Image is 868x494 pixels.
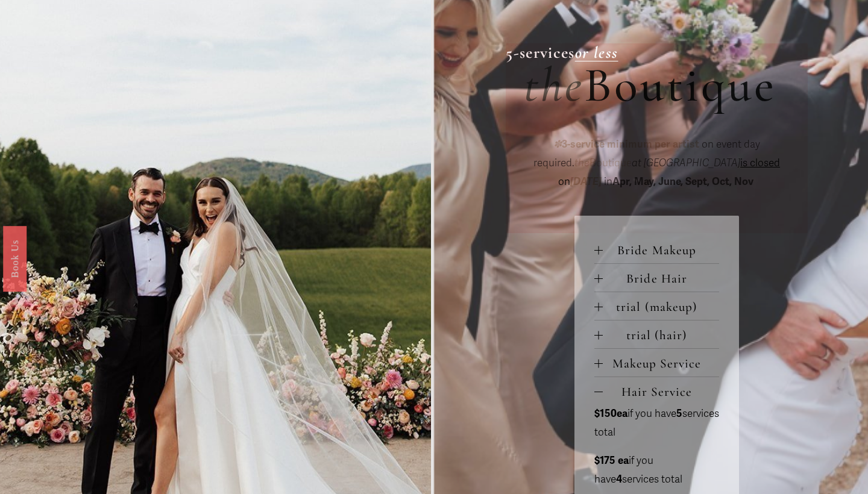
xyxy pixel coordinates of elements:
a: Book Us [3,226,27,292]
span: Hair Service [603,384,720,399]
strong: Apr, May, June, Sept, Oct, Nov [612,175,753,188]
button: Hair Service [594,377,720,405]
button: trial (hair) [594,320,720,348]
button: trial (makeup) [594,292,720,320]
em: the [574,157,590,169]
button: Makeup Service [594,349,720,377]
button: Bride Makeup [594,236,720,263]
span: trial (makeup) [603,299,720,314]
p: if you have services total [594,405,720,442]
strong: $150ea [594,407,627,420]
em: the [524,56,584,114]
span: trial (hair) [603,328,720,343]
span: Boutique [584,56,776,114]
em: [DATE] [570,175,602,188]
span: Bride Hair [603,271,720,286]
span: Makeup Service [603,356,720,371]
strong: 4 [616,473,622,486]
strong: 3-service minimum per artist [562,138,699,151]
p: on [524,136,790,191]
span: is closed [740,157,780,169]
em: ✽ [553,138,562,151]
button: Bride Hair [594,264,720,292]
strong: $175 ea [594,454,629,467]
em: at [GEOGRAPHIC_DATA] [632,157,740,169]
p: if you have services total [594,452,720,489]
strong: 5-services [506,43,575,63]
span: on event day required. [533,138,763,169]
span: Boutique [574,157,632,169]
span: in [602,175,756,188]
strong: 5 [676,407,682,420]
span: Bride Makeup [603,243,720,258]
a: or less [575,43,618,63]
